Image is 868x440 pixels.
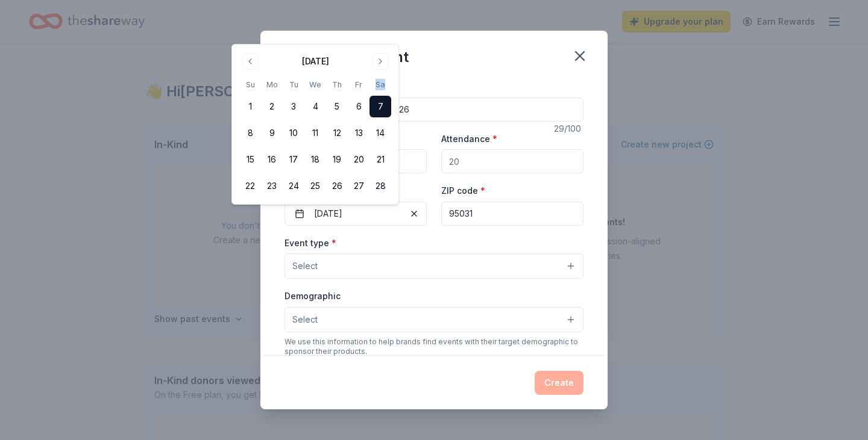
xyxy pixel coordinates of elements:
[348,149,370,170] button: 20
[348,122,370,144] button: 13
[239,96,261,117] button: 1
[348,78,370,91] th: Friday
[283,96,304,117] button: 3
[292,259,318,273] span: Select
[302,54,329,69] div: [DATE]
[261,175,283,197] button: 23
[283,175,304,197] button: 24
[304,122,326,144] button: 11
[554,122,583,136] div: 29 /100
[304,149,326,170] button: 18
[239,149,261,170] button: 15
[348,175,370,197] button: 27
[285,202,427,226] button: [DATE]
[370,96,391,117] button: 7
[242,53,259,70] button: Go to previous month
[326,175,348,197] button: 26
[285,98,583,122] input: Spring Fundraiser
[283,122,304,144] button: 10
[441,185,485,197] label: ZIP code
[285,253,583,279] button: Select
[285,237,336,249] label: Event type
[283,149,304,170] button: 17
[304,175,326,197] button: 25
[326,96,348,117] button: 5
[285,307,583,332] button: Select
[304,78,326,91] th: Wednesday
[261,149,283,170] button: 16
[285,290,341,302] label: Demographic
[283,78,304,91] th: Tuesday
[370,78,391,91] th: Saturday
[326,122,348,144] button: 12
[441,149,583,173] input: 20
[261,122,283,144] button: 9
[370,149,391,170] button: 21
[326,149,348,170] button: 19
[441,133,497,145] label: Attendance
[326,78,348,91] th: Thursday
[348,96,370,117] button: 6
[261,78,283,91] th: Monday
[441,202,583,226] input: 12345 (U.S. only)
[285,337,583,356] div: We use this information to help brands find events with their target demographic to sponsor their...
[304,96,326,117] button: 4
[239,175,261,197] button: 22
[239,78,261,91] th: Sunday
[370,175,391,197] button: 28
[370,122,391,144] button: 14
[239,122,261,144] button: 8
[292,312,318,327] span: Select
[261,96,283,117] button: 2
[372,53,389,70] button: Go to next month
